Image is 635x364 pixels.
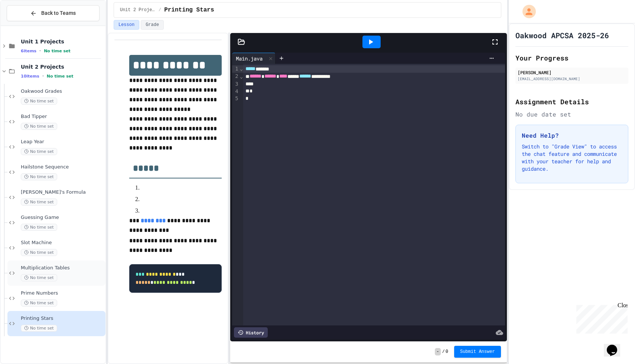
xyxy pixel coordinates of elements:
span: 6 items [21,49,36,53]
span: Bad Tipper [21,114,104,120]
div: [PERSON_NAME] [518,69,626,76]
span: No time set [47,74,74,79]
p: Switch to "Grade View" to access the chat feature and communicate with your teacher for help and ... [522,143,622,173]
span: No time set [21,123,57,130]
span: No time set [21,199,57,206]
span: / [159,7,161,13]
span: No time set [21,274,57,281]
span: - [435,348,440,355]
span: No time set [21,249,57,256]
div: 3 [232,81,240,88]
span: • [39,48,41,54]
div: History [234,327,268,338]
button: Submit Answer [454,346,501,358]
div: [EMAIL_ADDRESS][DOMAIN_NAME] [518,76,626,82]
span: Unit 1 Projects [21,38,104,45]
span: 10 items [21,74,39,79]
span: Printing Stars [21,315,104,322]
span: No time set [21,148,57,155]
div: 4 [232,88,240,95]
div: Chat with us now!Close [3,3,51,47]
span: Submit Answer [460,349,495,355]
span: Oakwood Grades [21,88,104,95]
span: Leap Year [21,139,104,145]
span: Guessing Game [21,214,104,221]
h3: Need Help? [522,131,622,140]
span: / [442,349,445,355]
span: Fold line [240,73,243,79]
span: Back to Teams [41,9,76,17]
h2: Your Progress [515,53,628,63]
span: No time set [21,299,57,306]
span: Printing Stars [164,6,214,14]
div: No due date set [515,110,628,119]
button: Lesson [114,20,139,30]
iframe: chat widget [604,334,628,357]
span: No time set [21,98,57,105]
span: Unit 2 Projects [120,7,156,13]
iframe: chat widget [573,302,628,334]
button: Grade [141,20,164,30]
span: No time set [44,49,71,53]
span: 0 [446,349,448,355]
span: Unit 2 Projects [21,63,104,70]
span: No time set [21,224,57,231]
div: Main.java [232,55,266,62]
div: My Account [515,3,538,20]
span: [PERSON_NAME]'s Formula [21,189,104,196]
span: No time set [21,325,57,332]
span: Multiplication Tables [21,265,104,271]
span: • [42,73,44,79]
h2: Assignment Details [515,96,628,107]
span: Slot Machine [21,240,104,246]
div: Main.java [232,53,276,64]
button: Back to Teams [7,5,100,21]
span: Hailstone Sequence [21,164,104,170]
div: 1 [232,65,240,73]
span: Prime Numbers [21,290,104,296]
div: 2 [232,73,240,80]
div: 5 [232,95,240,102]
h1: Oakwood APCSA 2025-26 [515,30,609,40]
span: Fold line [240,66,243,72]
span: No time set [21,173,57,180]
